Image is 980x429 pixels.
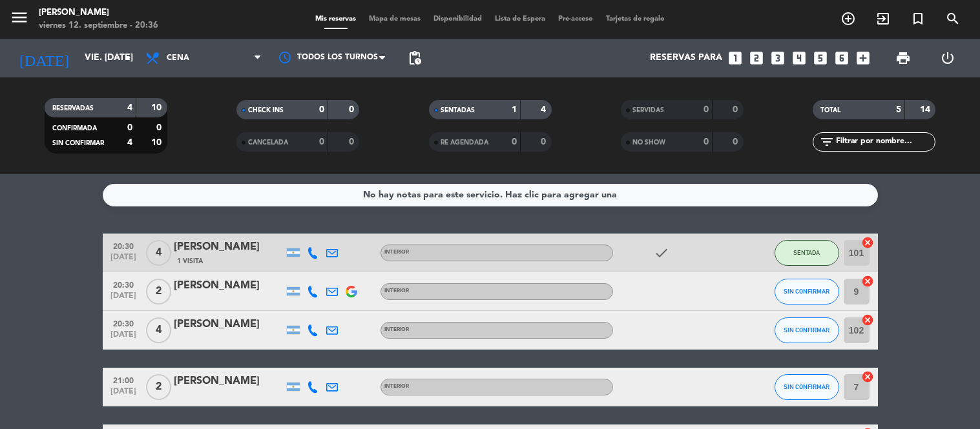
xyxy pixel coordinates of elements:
span: TOTAL [820,107,840,114]
strong: 14 [920,105,933,114]
span: SENTADA [793,249,820,256]
i: looks_4 [791,50,808,66]
i: arrow_drop_down [120,50,136,66]
strong: 0 [704,105,709,114]
i: cancel [861,275,874,288]
button: SIN CONFIRMAR [775,374,839,400]
span: 2 [146,279,171,304]
i: cancel [861,236,874,249]
span: 4 [146,240,171,266]
i: filter_list [819,134,835,150]
span: CHECK INS [248,107,284,114]
strong: 0 [127,123,132,132]
span: NO SHOW [632,139,665,146]
span: Tarjetas de regalo [599,15,671,23]
span: INTERIOR [384,250,409,255]
span: Mis reservas [309,15,362,23]
div: [PERSON_NAME] [174,373,284,390]
span: [DATE] [107,330,140,345]
span: SENTADAS [441,107,475,114]
span: SIN CONFIRMAR [784,326,829,334]
span: INTERIOR [384,384,409,389]
span: 20:30 [107,315,140,330]
button: SIN CONFIRMAR [775,279,839,304]
span: Pre-acceso [552,15,599,23]
i: check [654,245,669,261]
strong: 0 [704,137,709,146]
i: looks_6 [833,50,850,66]
i: turned_in_not [910,11,926,26]
strong: 0 [541,137,548,146]
img: google-logo.png [346,286,357,297]
span: SIN CONFIRMAR [52,140,104,146]
span: SIN CONFIRMAR [784,288,829,295]
i: cancel [861,314,874,326]
span: RESERVADAS [52,105,94,112]
span: INTERIOR [384,288,409,294]
div: LOG OUT [926,39,970,77]
span: [DATE] [107,292,140,306]
span: INTERIOR [384,327,409,332]
i: looks_5 [812,50,829,66]
strong: 0 [156,123,164,132]
strong: 5 [896,105,901,114]
i: looks_3 [769,50,786,66]
div: [PERSON_NAME] [174,277,284,294]
span: Reservas para [650,53,722,63]
strong: 0 [733,137,740,146]
strong: 0 [319,137,324,146]
strong: 4 [127,103,132,112]
span: SERVIDAS [632,107,664,114]
div: [PERSON_NAME] [39,6,158,19]
span: Lista de Espera [488,15,552,23]
span: CANCELADA [248,139,288,146]
span: Mapa de mesas [362,15,427,23]
i: power_settings_new [940,50,955,66]
i: search [945,11,961,26]
strong: 4 [541,105,548,114]
strong: 0 [319,105,324,114]
strong: 4 [127,138,132,147]
span: CONFIRMADA [52,125,97,132]
strong: 0 [349,137,357,146]
strong: 0 [349,105,357,114]
span: 20:30 [107,238,140,253]
input: Filtrar por nombre... [835,135,935,149]
span: 1 Visita [177,256,203,266]
span: 2 [146,374,171,400]
span: 4 [146,317,171,343]
i: cancel [861,370,874,383]
span: [DATE] [107,253,140,268]
i: add_circle_outline [840,11,856,26]
strong: 1 [512,105,517,114]
div: viernes 12. septiembre - 20:36 [39,19,158,32]
div: [PERSON_NAME] [174,316,284,333]
i: exit_to_app [875,11,891,26]
strong: 0 [512,137,517,146]
strong: 10 [151,138,164,147]
span: SIN CONFIRMAR [784,383,829,390]
span: pending_actions [407,50,422,66]
span: 21:00 [107,372,140,387]
span: print [895,50,911,66]
div: [PERSON_NAME] [174,239,284,255]
span: [DATE] [107,387,140,402]
strong: 10 [151,103,164,112]
button: menu [10,8,29,32]
span: Disponibilidad [427,15,488,23]
span: 20:30 [107,277,140,292]
span: Cena [167,54,189,63]
i: [DATE] [10,44,78,72]
i: add_box [855,50,871,66]
i: menu [10,8,29,27]
span: RE AGENDADA [441,139,488,146]
button: SIN CONFIRMAR [775,317,839,343]
div: No hay notas para este servicio. Haz clic para agregar una [363,188,617,203]
strong: 0 [733,105,740,114]
i: looks_two [748,50,765,66]
i: looks_one [727,50,744,66]
button: SENTADA [775,240,839,266]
